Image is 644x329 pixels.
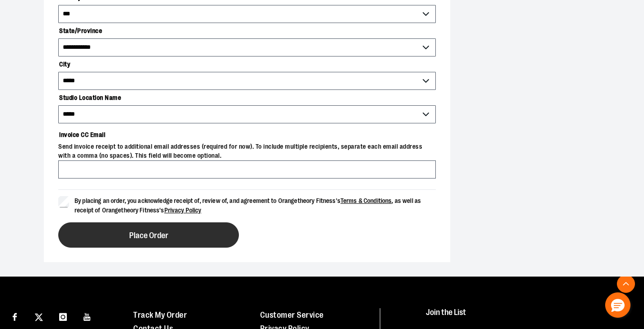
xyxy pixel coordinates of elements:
label: State/Province [58,23,436,38]
h4: Join the List [426,308,627,325]
button: Back To Top [617,275,635,293]
a: Visit our Facebook page [7,308,23,324]
a: Terms & Conditions [341,197,392,204]
button: Place Order [58,222,239,248]
span: Place Order [129,231,168,240]
button: Hello, have a question? Let’s chat. [605,292,630,318]
a: Visit our Youtube page [79,308,95,324]
span: By placing an order, you acknowledge receipt of, review of, and agreement to Orangetheory Fitness... [75,197,421,214]
label: Invoice CC Email [58,127,436,142]
a: Customer Service [260,310,324,320]
a: Privacy Policy [164,207,201,214]
a: Track My Order [133,310,187,320]
a: Visit our X page [31,308,47,324]
input: By placing an order, you acknowledge receipt of, review of, and agreement to Orangetheory Fitness... [58,196,69,207]
img: Twitter [35,313,43,321]
label: Studio Location Name [58,90,436,105]
label: City [58,56,436,72]
a: Visit our Instagram page [55,308,71,324]
span: Send invoice receipt to additional email addresses (required for now). To include multiple recipi... [58,142,436,160]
